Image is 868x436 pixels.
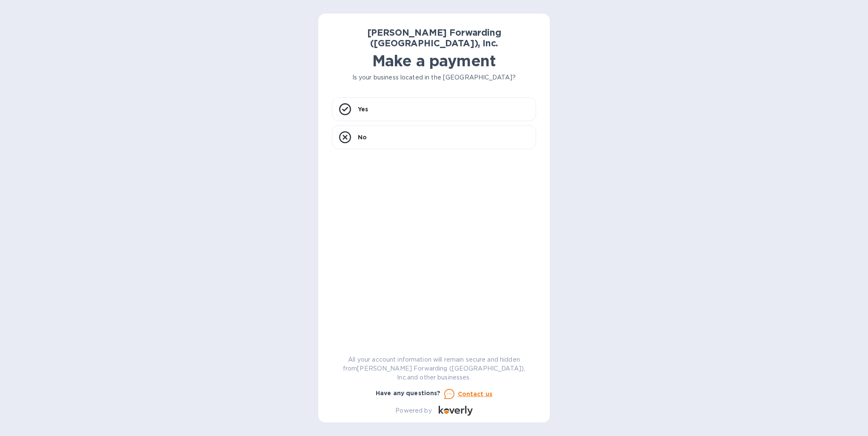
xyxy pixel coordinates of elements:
[332,355,536,382] p: All your account information will remain secure and hidden from [PERSON_NAME] Forwarding ([GEOGRA...
[376,390,441,396] b: Have any questions?
[395,406,431,415] p: Powered by
[358,105,368,113] p: Yes
[332,73,536,82] p: Is your business located in the [GEOGRAPHIC_DATA]?
[332,52,536,70] h1: Make a payment
[367,27,501,48] b: [PERSON_NAME] Forwarding ([GEOGRAPHIC_DATA]), Inc.
[458,391,493,397] u: Contact us
[358,133,367,142] p: No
